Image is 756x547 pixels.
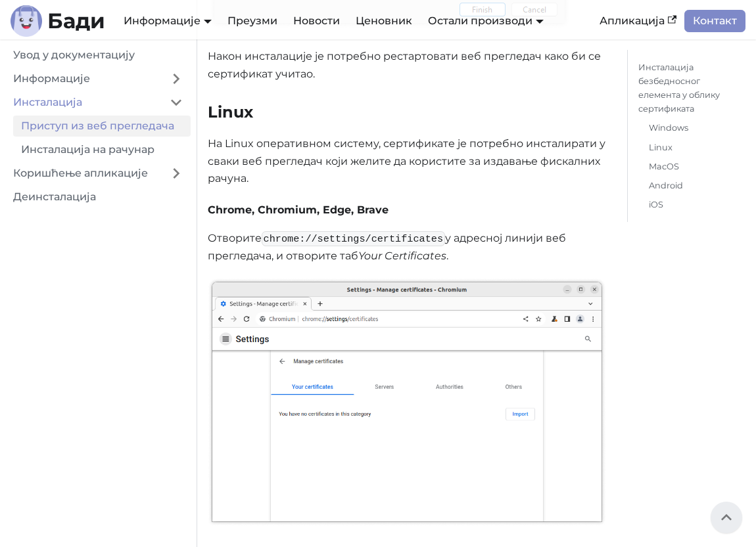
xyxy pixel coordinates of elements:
a: Инсталација безбедносног елемента у облику сертификата [638,60,741,116]
a: Коришћење апликације [5,163,162,184]
em: Your Certificates [358,250,446,262]
a: Приступ из веб прегледача [13,116,191,137]
a: Деинсталација [5,186,191,208]
a: Информације [124,14,212,27]
a: Ценовник [348,10,420,32]
code: chrome://settings/certificates [262,231,445,246]
a: Android [649,179,736,192]
img: Лого [11,5,42,37]
a: Преузми [220,10,285,32]
a: Информације [5,68,162,89]
img: Подешавања приватности [208,278,606,526]
a: iOS [649,198,736,211]
button: Expand sidebar category 'Коришћење апликације' [162,163,191,184]
a: Апликација [592,10,684,32]
a: Остали производи [428,14,544,27]
a: Инсталација [5,92,162,113]
a: Контакт [684,10,745,32]
h4: Chrome, Chromium, Edge, Brave [208,204,606,217]
b: Бади [47,11,105,32]
p: Након инсталације је потребно рестартовати веб прегледач како би се сертификат учитао. [208,48,606,83]
a: Windows [649,121,736,135]
a: MacOS [649,160,736,173]
p: На Linux оперативном систему, сертификате је потребно инсталирати у сваки веб прегледач који жели... [208,135,606,187]
a: Увод у документацију [5,45,191,66]
p: Отворите у адресној линији веб прегледача, и отворите таб . [208,230,606,265]
button: Иди горе [711,502,742,533]
h3: Linux [208,102,606,122]
button: Collapse sidebar category 'Инсталација' [162,92,191,113]
a: Новости [285,10,348,32]
a: Linux [649,141,736,154]
a: ЛогоБади [11,5,105,37]
a: Инсталација на рачунар [13,139,191,160]
button: Expand sidebar category 'Информације' [162,68,191,89]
